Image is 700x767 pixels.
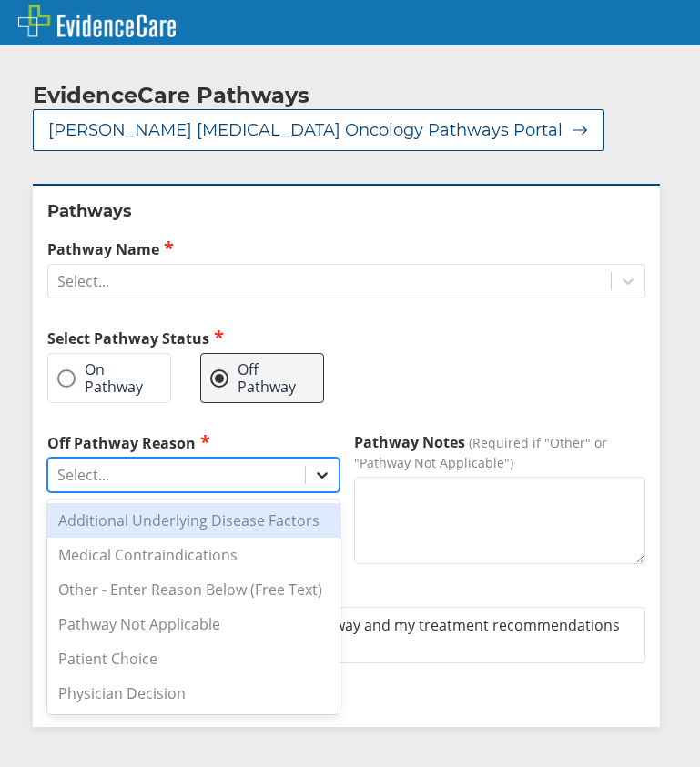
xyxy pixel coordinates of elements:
[48,119,563,141] span: [PERSON_NAME] [MEDICAL_DATA] Oncology Pathways Portal
[47,538,340,572] div: Medical Contraindications
[354,434,607,471] span: (Required if "Other" or "Pathway Not Applicable")
[18,5,176,37] img: EvidenceCare
[47,503,340,538] div: Additional Underlying Disease Factors
[47,572,340,607] div: Other - Enter Reason Below (Free Text)
[354,432,646,472] label: Pathway Notes
[47,607,340,641] div: Pathway Not Applicable
[57,465,109,485] div: Select...
[47,238,645,259] label: Pathway Name
[33,82,309,109] h2: EvidenceCare Pathways
[57,361,143,395] label: On Pathway
[57,271,109,291] div: Select...
[47,328,353,348] h2: Select Pathway Status
[210,361,296,395] label: Off Pathway
[33,109,604,151] button: [PERSON_NAME] [MEDICAL_DATA] Oncology Pathways Portal
[47,641,340,676] div: Patient Choice
[47,676,340,711] div: Physician Decision
[47,200,645,222] h2: Pathways
[47,432,340,453] label: Off Pathway Reason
